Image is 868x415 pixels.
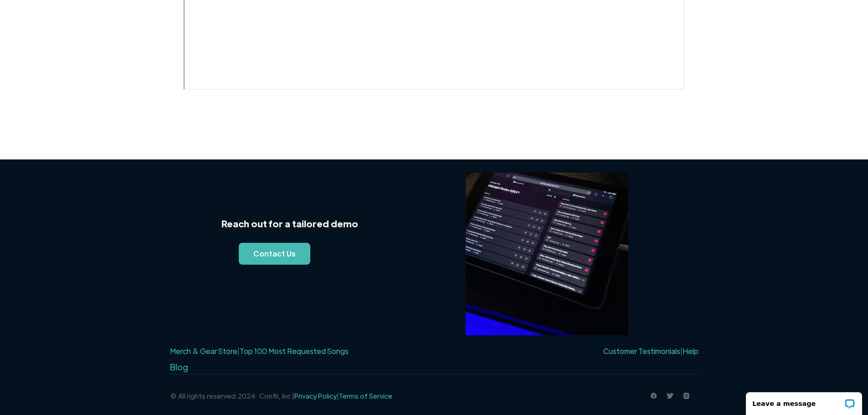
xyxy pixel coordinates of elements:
[170,344,349,358] div: |
[683,346,699,356] a: Help
[170,389,392,403] div: © All rights reserved.2024. Confir, Inc | |
[221,218,378,229] strong: Reach out for a tailored demo
[294,391,337,400] a: Privacy Policy
[603,346,680,356] a: Customer Testimonials
[240,346,349,356] a: Top 100 Most Requested Songs
[239,243,310,265] a: Contact Us
[339,391,392,400] a: Terms of Service
[601,344,699,358] div: |
[170,362,188,372] a: Blog
[170,346,237,356] a: Merch & Gear Store
[740,386,868,415] iframe: LiveChat chat widget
